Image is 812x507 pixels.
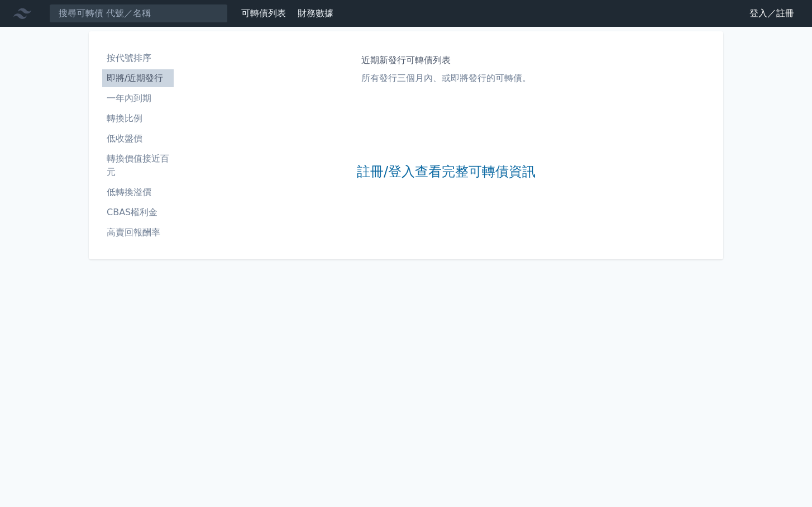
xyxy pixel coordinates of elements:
li: 高賣回報酬率 [102,226,174,239]
li: 轉換比例 [102,112,174,125]
a: 一年內到期 [102,89,174,107]
li: 按代號排序 [102,51,174,65]
a: 可轉債列表 [241,8,286,18]
a: CBAS權利金 [102,203,174,221]
a: 低收盤價 [102,130,174,148]
h1: 近期新發行可轉債列表 [361,54,531,67]
p: 所有發行三個月內、或即將發行的可轉債。 [361,72,531,85]
a: 註冊/登入查看完整可轉債資訊 [357,163,536,181]
a: 登入／註冊 [741,4,803,22]
a: 高賣回報酬率 [102,224,174,241]
input: 搜尋可轉債 代號／名稱 [49,4,228,23]
li: 低轉換溢價 [102,186,174,199]
li: 即將/近期發行 [102,72,174,85]
a: 即將/近期發行 [102,69,174,87]
a: 轉換價值接近百元 [102,150,174,181]
li: CBAS權利金 [102,206,174,219]
a: 低轉換溢價 [102,183,174,201]
a: 財務數據 [298,8,333,18]
li: 轉換價值接近百元 [102,152,174,179]
a: 轉換比例 [102,110,174,127]
li: 一年內到期 [102,92,174,105]
a: 按代號排序 [102,49,174,67]
li: 低收盤價 [102,132,174,145]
